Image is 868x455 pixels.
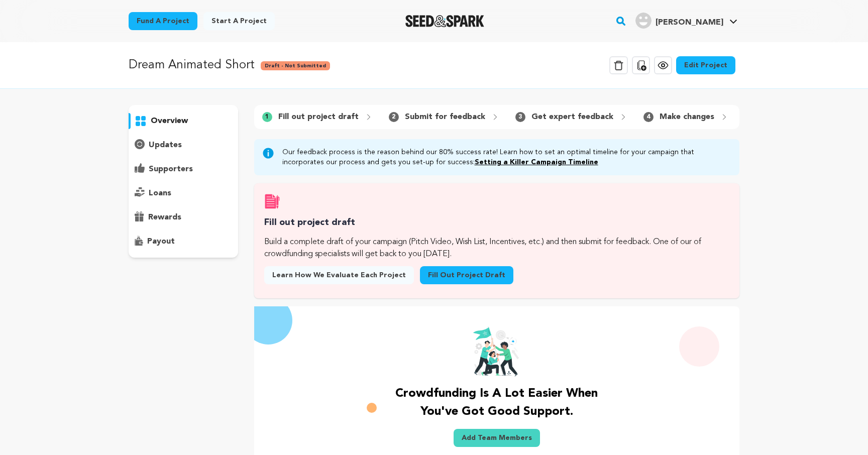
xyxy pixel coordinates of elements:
a: Add Team Members [454,429,540,447]
span: 3 [515,112,525,122]
p: payout [147,236,175,248]
p: overview [151,115,188,127]
button: supporters [129,161,238,177]
a: Start a project [203,12,275,30]
span: [PERSON_NAME] [656,19,723,27]
p: Our feedback process is the reason behind our 80% success rate! Learn how to set an optimal timel... [282,147,731,167]
p: Submit for feedback [405,111,485,123]
a: Edit Project [676,56,735,74]
button: rewards [129,209,238,225]
button: loans [129,185,238,201]
button: payout [129,234,238,250]
span: 2 [389,112,399,122]
a: Setting a Killer Campaign Timeline [475,159,598,166]
a: Allen S.'s Profile [633,11,739,29]
span: 1 [262,112,272,122]
h3: Fill out project draft [264,215,729,230]
a: Fund a project [129,12,197,30]
div: Allen S.'s Profile [635,13,723,29]
a: Learn how we evaluate each project [264,266,414,284]
p: Build a complete draft of your campaign (Pitch Video, Wish List, Incentives, etc.) and then submi... [264,236,729,260]
button: updates [129,137,238,153]
span: 4 [643,112,654,122]
span: Learn how we evaluate each project [272,270,406,280]
a: Seed&Spark Homepage [405,15,484,27]
img: Seed&Spark Logo Dark Mode [405,15,484,27]
span: Draft - Not Submitted [261,61,330,70]
span: Allen S.'s Profile [633,11,739,32]
img: team goal image [473,326,521,377]
p: Get expert feedback [531,111,613,123]
p: Dream Animated Short [129,56,255,74]
p: rewards [148,211,181,223]
p: Fill out project draft [278,111,359,123]
a: Fill out project draft [420,266,513,284]
button: overview [129,113,238,129]
p: updates [149,139,182,151]
p: loans [149,187,171,199]
p: supporters [149,163,193,175]
p: Make changes [660,111,714,123]
p: Crowdfunding is a lot easier when you've got good support. [385,385,608,421]
img: user.png [635,13,652,29]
